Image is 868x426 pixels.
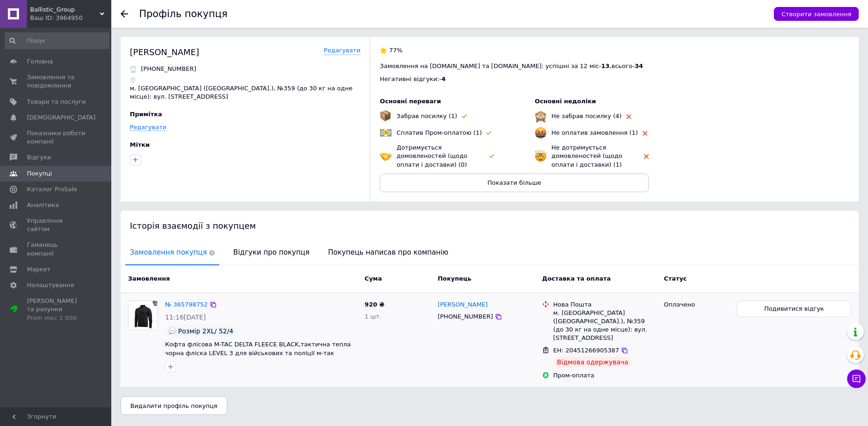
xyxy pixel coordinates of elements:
span: Не оплатив замовлення (1) [551,129,638,136]
img: rating-tag-type [462,114,467,119]
span: 34 [635,63,643,69]
span: Примітка [130,111,162,118]
a: № 365798752 [165,301,208,308]
span: Управління сайтом [27,217,86,233]
a: Редагувати [324,46,360,55]
button: Подивитися відгук [737,301,851,318]
div: Повернутися назад [121,10,128,18]
span: Дотримується домовленостей (щодо оплати і доставки) (0) [396,144,467,168]
span: 4 [441,75,446,82]
span: Ballistic_Group [30,6,100,14]
img: rating-tag-type [489,154,494,158]
span: Замовлення покупця [125,241,219,264]
span: Не дотримується домовленостей (щодо оплати і доставки) (1) [551,144,622,168]
span: Основні недоліки [535,98,596,105]
div: Prom мікс 1 000 [27,314,86,322]
img: :speech_balloon: [169,327,176,335]
span: Негативні відгуки: - [380,75,441,82]
img: emoji [535,127,547,139]
a: Кофта флісова M-TAC DELTA FLEECE BLACK,тактична тепла чорна фліска LEVEL 3 для військових та полі... [165,341,351,357]
div: Нова Пошта [553,301,657,309]
span: Доставка та оплата [542,275,611,282]
div: Пром-оплата [553,371,657,380]
span: [DEMOGRAPHIC_DATA] [27,113,96,122]
div: [PERSON_NAME] [130,46,199,58]
span: Аналітика [27,201,59,209]
span: Відгуки [27,153,51,162]
button: Створити замовлення [774,7,859,21]
span: Маркет [27,265,51,274]
span: 77% [389,47,402,54]
span: 11:16[DATE] [165,313,206,321]
span: Cума [364,275,382,282]
img: emoji [535,150,547,162]
input: Пошук [5,32,109,49]
span: ЕН: 20451266905387 [553,347,619,354]
div: Відмова одержувача [553,357,632,368]
img: rating-tag-type [486,131,491,135]
span: 920 ₴ [364,301,384,308]
img: emoji [380,127,392,139]
span: Покупець [438,275,472,282]
span: Видалити профіль покупця [130,402,217,409]
div: Ваш ID: 3964950 [30,14,111,22]
img: rating-tag-type [644,154,649,159]
span: Основні переваги [380,98,441,105]
p: м. [GEOGRAPHIC_DATA] ([GEOGRAPHIC_DATA].), №359 (до 30 кг на одне місце): вул. [STREET_ADDRESS] [130,84,360,101]
h1: Профіль покупця [139,8,228,19]
span: Замовлення [128,275,170,282]
div: м. [GEOGRAPHIC_DATA] ([GEOGRAPHIC_DATA].), №359 (до 30 кг на одне місце): вул. [STREET_ADDRESS] [553,309,657,343]
button: Видалити профіль покупця [121,396,227,415]
img: emoji [380,150,392,162]
span: [PERSON_NAME] та рахунки [27,297,86,322]
span: Відгуки про покупця [229,241,314,264]
span: Покупці [27,169,52,178]
span: Показники роботи компанії [27,129,86,146]
span: Не забрав посилку (4) [551,113,621,119]
span: Гаманець компанії [27,241,86,257]
img: emoji [380,110,391,121]
div: Оплачено [664,301,730,309]
img: rating-tag-type [643,131,647,136]
button: Чат з покупцем [847,370,866,388]
span: Статус [664,275,687,282]
span: Сплатив Пром-оплатою (1) [396,129,482,136]
span: 1 шт. [364,313,381,320]
img: Фото товару [128,301,157,330]
span: Показати більше [487,179,541,186]
span: Розмір 2XL/ 52/4 [178,327,233,335]
button: Показати більше [380,174,649,192]
span: Каталог ProSale [27,185,77,194]
span: Мітки [130,141,150,148]
span: Налаштування [27,281,74,289]
span: Головна [27,57,53,66]
span: Забрав посилку (1) [396,113,457,119]
span: 13 [601,63,609,69]
span: Товари та послуги [27,98,86,106]
a: Редагувати [130,124,166,131]
div: [PHONE_NUMBER] [436,311,495,323]
span: Покупець написав про компанію [324,241,453,264]
span: Замовлення та повідомлення [27,73,86,90]
span: Створити замовлення [781,11,851,18]
span: Історія взаємодії з покупцем [130,221,256,231]
span: Замовлення на [DOMAIN_NAME] та [DOMAIN_NAME]: успішні за 12 міс - , всього - [380,63,643,69]
a: Фото товару [128,301,158,330]
p: [PHONE_NUMBER] [141,65,196,73]
img: emoji [535,110,547,122]
a: [PERSON_NAME] [438,301,488,309]
span: Подивитися відгук [764,305,824,313]
img: rating-tag-type [626,114,631,119]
